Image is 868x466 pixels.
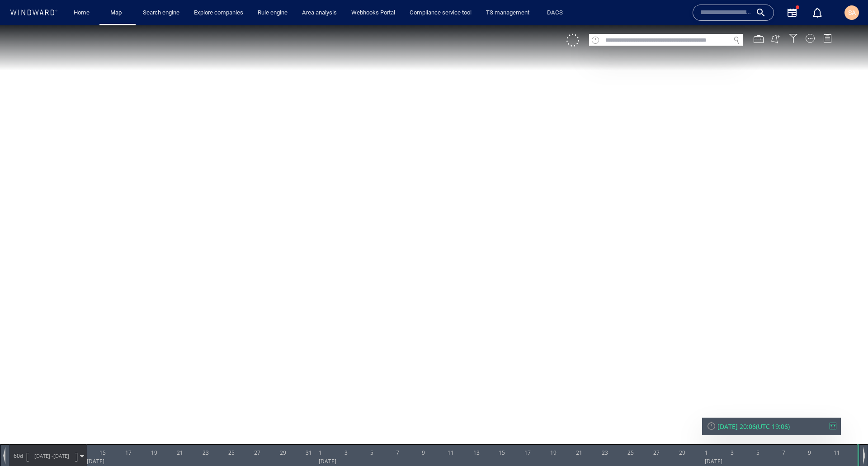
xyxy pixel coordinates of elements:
div: 23 [203,419,209,433]
div: 13 [473,419,480,433]
div: 17 [524,419,531,433]
button: Create an AOI. [771,9,781,19]
span: ( [756,397,758,405]
a: Search engine [139,5,183,21]
div: Notification center [812,7,823,18]
div: 7 [396,419,399,433]
button: SA [843,4,861,22]
a: Map [107,5,128,21]
div: Filter [789,9,798,18]
div: 25 [627,419,634,433]
iframe: Chat [830,425,861,459]
a: Mapbox logo [3,419,42,429]
div: [DATE] [87,432,104,442]
a: Compliance service tool [406,5,475,21]
div: 5 [370,419,373,433]
span: ) [788,397,790,405]
div: 11 [448,419,454,433]
div: 21 [576,419,582,433]
a: Explore companies [190,5,247,21]
a: Rule engine [254,5,291,21]
div: 17 [125,419,132,433]
div: Map Display [806,9,815,18]
div: Reset Time [707,395,716,405]
a: Area analysis [298,5,340,21]
div: 7 [782,419,785,433]
div: [DATE] [319,432,336,442]
div: 25 [228,419,235,433]
div: 9 [422,419,425,433]
div: 29 [280,419,286,433]
div: 9 [808,419,811,433]
div: 15 [499,419,505,433]
button: Map [103,5,132,21]
div: 3 [731,419,734,433]
div: [DATE] 20:06 [717,397,756,405]
span: UTC 19:06 [758,397,788,405]
div: 60d[DATE] -[DATE] [9,419,86,442]
span: [DATE] - [34,427,53,434]
div: Legend [823,9,832,18]
a: TS management [482,5,533,21]
div: 19 [151,419,157,433]
div: [DATE] [705,432,722,442]
div: 23 [602,419,608,433]
div: 31 [306,419,312,433]
div: 27 [254,419,260,433]
div: 15 [99,419,106,433]
div: 11 [834,419,840,433]
div: 29 [679,419,685,433]
div: 1 [319,419,322,433]
div: Map Tools [754,9,764,19]
a: Home [70,5,93,21]
div: [DATE] 20:06(UTC 19:06) [707,397,836,405]
div: 5 [756,419,759,433]
div: 27 [653,419,660,433]
a: Webhooks Portal [348,5,399,21]
div: Click to show unselected vessels [566,9,579,21]
div: 1 [705,419,708,433]
div: 19 [550,419,557,433]
div: 21 [177,419,183,433]
span: Path Length [12,427,24,434]
div: 3 [344,419,348,433]
button: DACS [540,5,569,21]
span: SA [848,9,856,16]
button: Home [67,5,96,21]
a: DACS [543,5,566,21]
span: [DATE] [53,427,69,434]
